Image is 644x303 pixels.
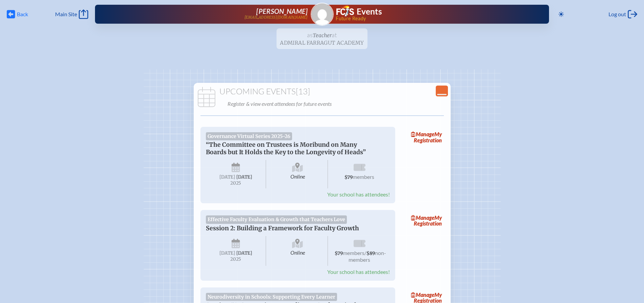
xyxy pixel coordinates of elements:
[211,181,261,186] span: 2025
[411,292,434,298] span: Manage
[267,160,328,188] span: Online
[609,11,626,18] span: Log out
[327,269,390,275] span: Your school has attendees!
[117,7,308,21] a: [PERSON_NAME][EMAIL_ADDRESS][DOMAIN_NAME]
[327,191,390,197] span: Your school has attendees!
[206,293,337,301] span: Neurodiversity in Schools: Supporting Every Learner
[219,174,235,180] span: [DATE]
[343,250,364,256] span: members
[236,174,252,180] span: [DATE]
[196,87,448,96] h1: Upcoming Events
[335,251,343,256] span: $79
[336,5,382,18] a: FCIS LogoEvents
[256,7,308,15] span: [PERSON_NAME]
[336,16,527,21] span: Future Ready
[228,99,447,109] p: Register & view event attendees for future events
[267,236,328,266] span: Online
[401,213,444,228] a: ManageMy Registration
[336,5,354,16] img: Florida Council of Independent Schools
[206,141,366,156] span: “The Committee on Trustees is Moribund on Many Boards but It Holds the Key to the Longevity of He...
[349,250,386,263] span: non-members
[411,214,434,221] span: Manage
[219,250,235,256] span: [DATE]
[401,130,444,145] a: ManageMy Registration
[311,3,333,25] img: Gravatar
[357,7,382,16] h1: Events
[244,15,308,20] p: [EMAIL_ADDRESS][DOMAIN_NAME]
[55,11,77,18] span: Main Site
[411,131,434,137] span: Manage
[311,3,334,26] a: Gravatar
[353,173,374,180] span: members
[364,250,366,256] span: /
[17,11,28,18] span: Back
[55,9,88,19] a: Main Site
[206,132,292,140] span: Governance Virtual Series 2025-26
[206,225,359,232] span: Session 2: Building a Framework for Faculty Growth
[211,257,261,262] span: 2025
[366,251,375,256] span: $89
[336,5,528,21] div: FCIS Events — Future ready
[236,250,252,256] span: [DATE]
[206,215,347,224] span: Effective Faculty Evaluation & Growth that Teachers Love
[344,174,353,180] span: $79
[296,86,310,96] span: [13]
